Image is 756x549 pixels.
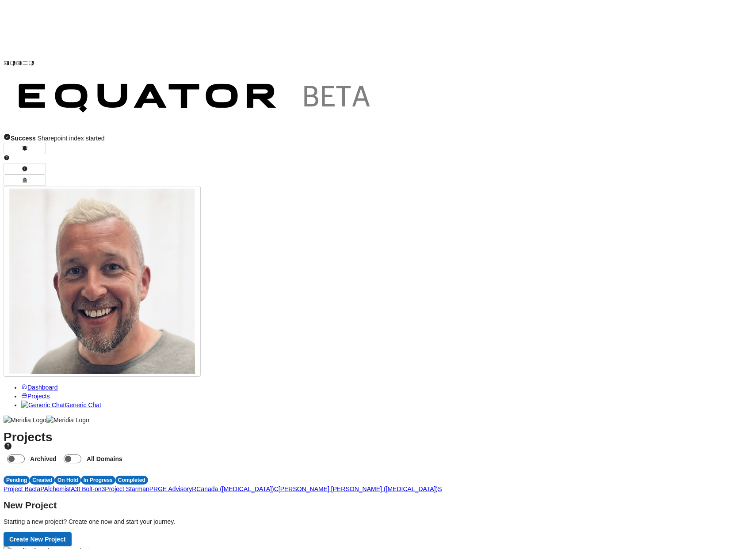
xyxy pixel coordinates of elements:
span: A [71,485,75,492]
span: 3 [102,485,105,492]
img: Profile Icon [9,189,195,374]
div: Pending [4,476,30,485]
div: On Hold [55,476,81,485]
a: AlchemistA [44,485,75,492]
div: In Progress [81,476,115,485]
a: Generic ChatGeneric Chat [21,401,101,409]
a: [PERSON_NAME] [PERSON_NAME] ([MEDICAL_DATA])S [279,485,442,492]
div: Completed [115,476,148,485]
span: P [149,485,153,492]
a: Canada ([MEDICAL_DATA])C [196,485,278,492]
span: Dashboard [27,384,58,391]
a: Project BactaP [4,485,44,492]
img: Customer Logo [34,4,419,66]
img: Meridia Logo [4,416,46,424]
h1: Projects [4,433,752,467]
img: Generic Chat [21,401,65,409]
a: 3t Bolt-on3 [75,485,105,492]
button: Create New Project [4,532,72,546]
h2: New Project [4,501,752,510]
img: Meridia Logo [46,416,89,424]
a: Project StarmanP [105,485,153,492]
p: Starting a new project? Create one now and start your journey. [4,517,752,526]
span: S [438,485,442,492]
span: Generic Chat [65,401,101,409]
span: Sharepoint index started [11,135,104,142]
span: R [192,485,196,492]
a: Dashboard [21,384,58,391]
span: C [274,485,279,492]
a: Projects [21,393,50,400]
label: All Domains [85,451,126,467]
strong: Success [11,135,36,142]
span: Projects [27,393,50,400]
span: P [40,485,44,492]
label: Archived [28,451,60,467]
a: RGE AdvisoryR [153,485,196,492]
div: Created [30,476,55,485]
img: Customer Logo [4,68,388,131]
